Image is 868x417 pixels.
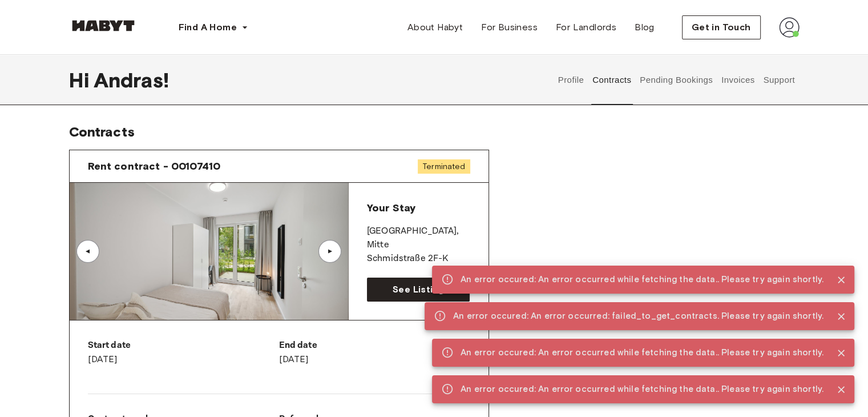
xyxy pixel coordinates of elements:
div: ▲ [324,248,336,255]
button: Get in Touch [682,15,761,39]
div: An error occured: An error occurred while fetching the data.. Please try again shortly. [461,379,823,400]
p: Schmidstraße 2F-K [367,252,470,266]
div: An error occured: An error occurred while fetching the data.. Please try again shortly. [461,269,823,290]
span: Your Stay [367,202,415,214]
span: Get in Touch [692,21,751,34]
span: Terminated [418,159,470,174]
p: Start date [88,339,279,352]
span: Hi [69,68,94,92]
span: About Habyt [407,21,463,34]
div: An error occured: An error occurred while fetching the data.. Please try again shortly. [461,342,823,363]
img: Habyt [69,20,138,31]
span: For Landlords [556,21,616,34]
p: [GEOGRAPHIC_DATA] , Mitte [367,224,470,252]
a: For Landlords [547,16,625,39]
button: Contracts [591,55,633,105]
div: user profile tabs [554,55,799,105]
span: Rent contract - 00107410 [88,159,221,173]
span: For Business [481,21,538,34]
button: Invoices [720,55,756,105]
div: [DATE] [279,339,470,366]
div: An error occured: An error occurred: failed_to_get_contracts. Please try again shortly. [453,306,823,327]
a: For Business [472,16,547,39]
a: About Habyt [398,16,472,39]
div: ▲ [82,248,94,255]
button: Support [762,55,797,105]
img: Image of the room [70,183,348,320]
button: Close [833,381,850,398]
span: See Listing [393,283,444,296]
button: Close [833,308,850,325]
button: Profile [556,55,586,105]
span: Find A Home [179,21,237,34]
span: Andras ! [94,68,169,92]
button: Close [833,271,850,288]
a: Blog [625,16,664,39]
img: avatar [779,17,800,38]
div: [DATE] [88,339,279,366]
button: Find A Home [169,16,257,39]
span: Contracts [69,123,135,140]
span: Blog [635,21,655,34]
a: See Listing [367,278,470,302]
button: Close [833,344,850,362]
p: End date [279,339,470,352]
button: Pending Bookings [639,55,714,105]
